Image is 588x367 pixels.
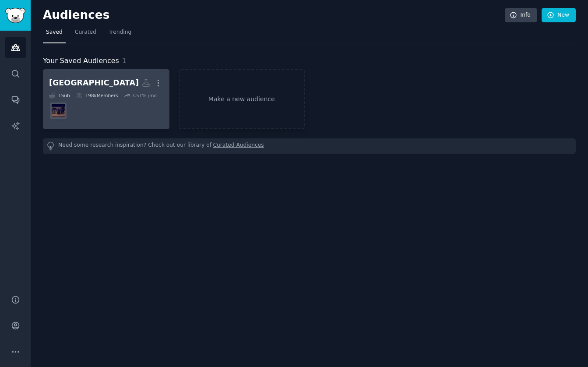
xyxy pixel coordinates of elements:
span: Curated [75,28,96,36]
div: Need some research inspiration? Check out our library of [43,138,576,154]
a: Curated [72,25,99,43]
a: Trending [106,25,134,43]
span: Saved [46,28,63,36]
span: 1 [122,56,127,65]
a: Curated Audiences [213,141,264,151]
img: Colognes [52,104,65,117]
span: Your Saved Audiences [43,56,119,67]
div: [GEOGRAPHIC_DATA] [49,78,139,88]
h2: Audiences [43,8,505,22]
a: New [542,8,576,23]
div: 3.51 % /mo [132,92,157,99]
div: 1 Sub [49,92,70,99]
a: [GEOGRAPHIC_DATA]1Sub198kMembers3.51% /moColognes [43,69,169,129]
span: Trending [109,28,131,36]
a: Saved [43,25,66,43]
a: Info [505,8,537,23]
a: Make a new audience [179,69,305,129]
img: GummySearch logo [5,8,25,23]
div: 198k Members [76,92,118,99]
